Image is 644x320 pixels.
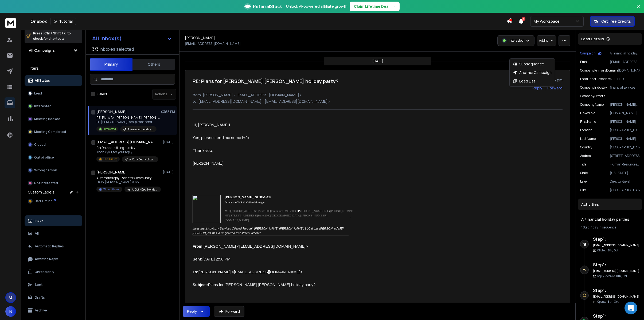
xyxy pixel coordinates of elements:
p: Bad Timing [103,157,118,161]
h6: Step 1 : [593,287,640,294]
span: From: [193,244,204,248]
span: | [301,214,301,217]
p: VERIFIED [611,77,640,81]
button: Forward [214,306,244,317]
b: Subject: [193,283,208,287]
p: A Financial holiday parties [610,51,640,56]
h3: Custom Labels [28,189,54,195]
h1: RE: Plans for [PERSON_NAME] [PERSON_NAME] holiday party? [193,77,338,85]
p: [DATE] [372,59,383,63]
div: Onebox [30,18,507,25]
span: | [257,214,257,217]
p: Meeting Booked [34,117,60,121]
p: title [580,162,586,167]
p: address [580,154,592,158]
div: Forward [547,85,563,91]
td: Investment Advisory Services Offered Through [PERSON_NAME] [PERSON_NAME], LLC d.b.a. [PERSON_NAME... [193,223,356,235]
p: Re: Dates are filling quickly [96,146,158,150]
b: To: [193,270,198,274]
p: location [580,128,592,132]
p: Company Name [580,102,604,107]
button: Tutorial [50,18,76,25]
p: Awaiting Reply [35,257,58,261]
span: | [230,209,231,212]
p: Lead Details [581,36,604,42]
p: A. Oct - Dec: Holiday Parties [129,157,155,161]
div: | [581,225,639,230]
h6: [EMAIL_ADDRESS][DOMAIN_NAME] [593,243,640,247]
p: First Name [580,120,596,124]
h1: A Financial holiday parties [581,217,639,222]
h3: Inboxes selected [100,46,134,52]
p: Hi, [PERSON_NAME]! Yes, please send [96,120,161,124]
p: Wrong person [34,168,57,172]
p: Automatic Replies [35,244,64,248]
div: Another Campaign [513,70,552,75]
p: [PERSON_NAME] [610,120,640,124]
span: P: [298,209,301,212]
td: [PERSON_NAME], SHRM‑CP [221,195,271,199]
span: | [229,214,229,217]
span: Ctrl + Shift + k [44,30,66,36]
h1: [PERSON_NAME] [185,35,215,41]
span: | [259,209,259,212]
button: Primary [90,58,132,71]
span: Hi, [PERSON_NAME]! [193,122,230,127]
b: Sent: [193,257,202,261]
h1: [EMAIL_ADDRESS][DOMAIN_NAME] [96,139,155,145]
p: level [580,179,587,184]
span: Thank you, [193,148,213,153]
p: financial services [610,85,640,90]
td: Director of HR & Office Manager [221,199,265,204]
p: Campaign [580,51,596,56]
p: Archive [35,308,47,313]
p: Thank you, for your reply [96,150,158,154]
h3: Filters [25,65,82,72]
span: [PERSON_NAME] <[EMAIL_ADDRESS][DOMAIN_NAME]> [DATE] 2:58 PM [PERSON_NAME] <[EMAIL_ADDRESS][DOMAIN... [193,244,315,287]
p: [GEOGRAPHIC_DATA] [610,145,640,149]
span: 8th, Oct [616,274,627,278]
span: 3 / 3 [92,46,99,52]
span: MD [225,209,229,212]
span: Bad Timing [35,199,53,203]
p: companyPrimaryDomain [580,68,618,73]
span: | [297,209,301,212]
p: A. Oct - Dec: Holiday Parties [132,188,158,192]
label: Select [97,92,107,96]
p: Interested [34,104,52,108]
button: Close banner [635,3,642,16]
p: [GEOGRAPHIC_DATA] [610,188,640,192]
p: to: [EMAIL_ADDRESS][DOMAIN_NAME] <[EMAIL_ADDRESS][DOMAIN_NAME]> [193,99,563,104]
h1: All Campaigns [29,48,55,53]
p: companyIndustry [580,85,607,90]
p: country [580,145,592,149]
p: Drafts [35,295,45,300]
span: | [270,214,271,217]
span: B [5,306,16,317]
p: Out of office [34,155,54,160]
p: leadFinderResponse [580,77,611,81]
h1: All Inbox(s) [92,36,122,41]
p: [GEOGRAPHIC_DATA], [US_STATE], [GEOGRAPHIC_DATA] [610,128,640,132]
p: [DATE] [163,170,175,174]
button: Others [132,58,175,70]
span: ReferralStack [253,3,282,10]
span: 8th, Oct [607,248,618,252]
button: Claim Lifetime Deal [350,2,400,11]
p: Add to [539,38,548,43]
span: Yes, please send me some info. [193,135,250,140]
p: Automatic reply: Plans for Community [96,176,161,180]
p: [STREET_ADDRESS] [610,154,640,158]
p: linkedinId [580,111,595,115]
span: → [392,4,395,9]
h6: Step 1 : [593,236,640,242]
p: [PERSON_NAME] [610,137,640,141]
p: Wrong Person [103,187,120,191]
p: [DATE] [163,140,175,144]
p: My Workspace [534,19,562,24]
p: Press to check for shortcuts. [33,31,71,41]
p: city [580,188,586,192]
span: [PERSON_NAME] [193,160,224,166]
p: Human Resources and Operations Director [610,162,640,167]
span: 1 [522,17,525,21]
